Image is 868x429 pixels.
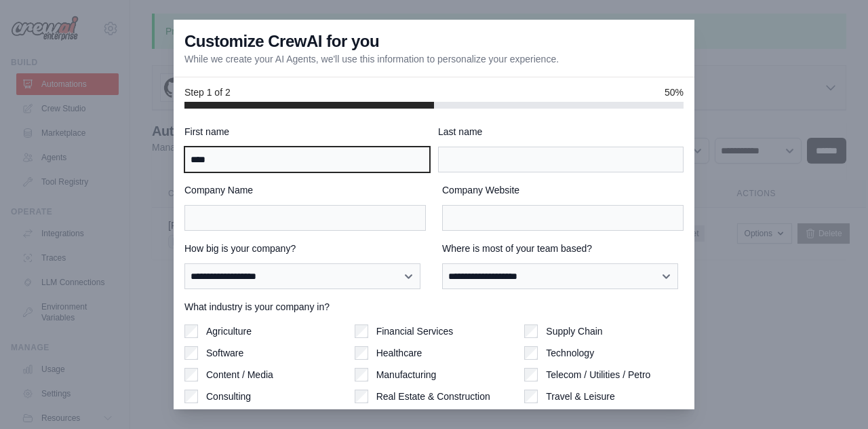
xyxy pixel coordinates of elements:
[206,324,252,338] label: Agriculture
[438,125,684,138] label: Last name
[376,390,490,403] label: Real Estate & Construction
[206,346,243,360] label: Software
[184,52,559,66] p: While we create your AI Agents, we'll use this information to personalize your experience.
[184,31,379,52] h3: Customize CrewAI for you
[184,242,426,255] label: How big is your company?
[206,368,273,381] label: Content / Media
[442,242,684,255] label: Where is most of your team based?
[546,368,650,381] label: Telecom / Utilities / Petro
[442,183,684,197] label: Company Website
[546,324,602,338] label: Supply Chain
[184,183,426,197] label: Company Name
[546,390,614,403] label: Travel & Leisure
[376,346,422,360] label: Healthcare
[184,300,684,314] label: What industry is your company in?
[376,368,437,381] label: Manufacturing
[376,324,454,338] label: Financial Services
[665,86,684,99] span: 50%
[184,86,231,99] span: Step 1 of 2
[546,346,594,360] label: Technology
[206,390,251,403] label: Consulting
[184,125,430,138] label: First name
